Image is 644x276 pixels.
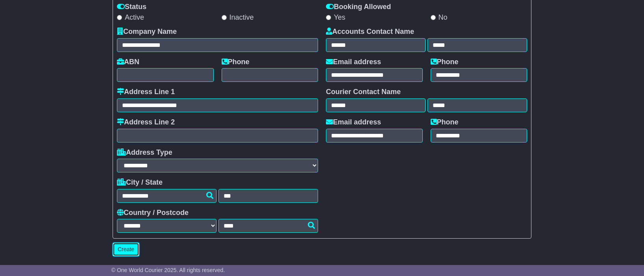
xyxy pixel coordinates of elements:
[326,3,391,11] label: Booking Allowed
[222,58,250,67] label: Phone
[117,3,146,11] label: Status
[326,118,381,127] label: Email address
[117,28,177,36] label: Company Name
[431,58,459,67] label: Phone
[222,13,254,22] label: Inactive
[431,15,436,20] input: No
[431,118,459,127] label: Phone
[431,13,448,22] label: No
[111,267,225,273] span: © One World Courier 2025. All rights reserved.
[117,148,172,157] label: Address Type
[117,58,139,67] label: ABN
[117,13,144,22] label: Active
[117,178,163,187] label: City / State
[113,243,139,256] button: Create
[117,209,189,217] label: Country / Postcode
[117,15,122,20] input: Active
[326,58,381,67] label: Email address
[117,88,175,96] label: Address Line 1
[326,88,401,96] label: Courier Contact Name
[326,28,414,36] label: Accounts Contact Name
[117,118,175,127] label: Address Line 2
[326,15,331,20] input: Yes
[326,13,345,22] label: Yes
[222,15,227,20] input: Inactive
